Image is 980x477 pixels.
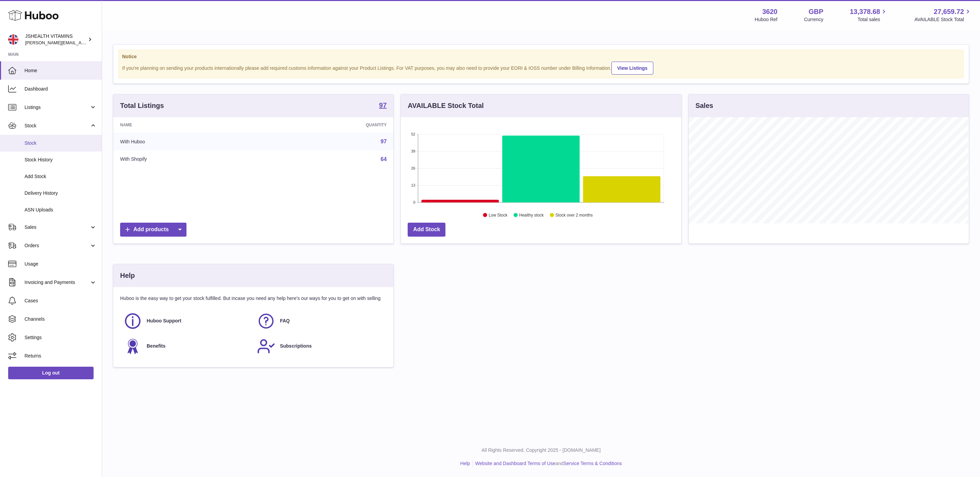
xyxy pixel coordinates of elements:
[408,223,445,237] a: Add Stock
[113,150,264,168] td: With Shopify
[24,67,97,74] span: Home
[257,337,383,355] a: Subscriptions
[381,156,387,162] a: 64
[113,117,264,133] th: Name
[381,139,387,144] a: 97
[24,298,97,304] span: Cases
[379,102,387,109] strong: 97
[556,213,593,218] text: Stock over 2 months
[808,7,823,16] strong: GBP
[914,7,972,23] a: 27,659.72 AVAILABLE Stock Total
[280,343,312,349] span: Subscriptions
[264,117,393,133] th: Quantity
[120,101,164,110] h3: Total Listings
[25,33,86,46] div: JSHEALTH VITAMINS
[122,61,960,75] div: If you're planning on sending your products internationally please add required customs informati...
[475,461,555,466] a: Website and Dashboard Terms of Use
[934,7,964,16] span: 27,659.72
[611,62,653,75] a: View Listings
[120,271,135,280] h3: Help
[379,102,387,110] a: 97
[122,53,960,60] strong: Notice
[411,132,415,136] text: 52
[460,461,470,466] a: Help
[24,190,97,196] span: Delivery History
[24,334,97,341] span: Settings
[473,460,622,467] li: and
[411,166,415,170] text: 26
[124,337,250,355] a: Benefits
[24,140,97,146] span: Stock
[24,173,97,180] span: Add Stock
[24,316,97,322] span: Channels
[24,123,89,129] span: Stock
[24,242,89,249] span: Orders
[8,367,94,379] a: Log out
[257,312,383,330] a: FAQ
[411,149,415,153] text: 39
[850,7,880,16] span: 13,378.68
[850,7,888,23] a: 13,378.68 Total sales
[762,7,778,16] strong: 3620
[280,318,290,324] span: FAQ
[857,16,888,23] span: Total sales
[113,133,264,150] td: With Huboo
[24,207,97,213] span: ASN Uploads
[489,213,508,218] text: Low Stock
[24,86,97,92] span: Dashboard
[24,261,97,267] span: Usage
[124,312,250,330] a: Huboo Support
[755,16,778,23] div: Huboo Ref
[8,34,18,45] img: francesca@jshealthvitamins.com
[413,200,415,204] text: 0
[914,16,972,23] span: AVAILABLE Stock Total
[24,279,89,286] span: Invoicing and Payments
[147,343,165,349] span: Benefits
[24,104,89,111] span: Listings
[108,447,975,454] p: All Rights Reserved. Copyright 2025 - [DOMAIN_NAME]
[411,183,415,187] text: 13
[24,353,97,359] span: Returns
[408,101,484,110] h3: AVAILABLE Stock Total
[147,318,181,324] span: Huboo Support
[120,295,387,302] p: Huboo is the easy way to get your stock fulfilled. But incase you need any help here's our ways f...
[25,40,136,45] span: [PERSON_NAME][EMAIL_ADDRESS][DOMAIN_NAME]
[519,213,544,218] text: Healthy stock
[804,16,823,23] div: Currency
[696,101,713,110] h3: Sales
[24,224,89,230] span: Sales
[563,461,622,466] a: Service Terms & Conditions
[120,223,186,237] a: Add products
[24,157,97,163] span: Stock History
